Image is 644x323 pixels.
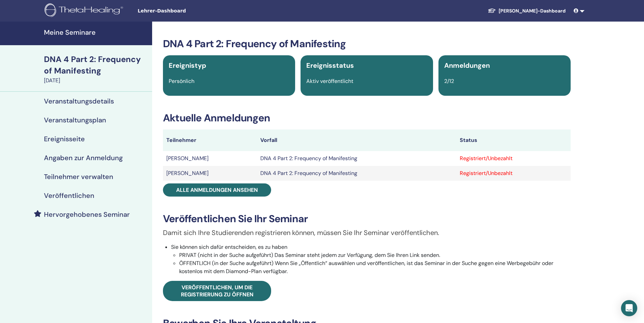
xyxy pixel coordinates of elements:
span: Anmeldungen [444,61,490,70]
div: [DATE] [44,77,148,85]
h3: Aktuelle Anmeldungen [163,112,571,124]
div: DNA 4 Part 2: Frequency of Manifesting [44,54,148,77]
span: Aktiv veröffentlicht [306,78,353,85]
span: 2/12 [444,78,454,85]
img: logo.png [45,3,125,19]
h3: DNA 4 Part 2: Frequency of Manifesting [163,38,571,50]
span: Persönlich [169,78,194,85]
a: Alle Anmeldungen ansehen [163,183,271,197]
th: Vorfall [257,129,456,151]
span: Ereignisstatus [306,61,354,70]
h4: Ereignisseite [44,135,85,143]
h4: Teilnehmer verwalten [44,173,113,181]
span: Veröffentlichen, um die Registrierung zu öffnen [181,284,254,298]
span: Lehrer-Dashboard [138,7,239,14]
li: ÖFFENTLICH (in der Suche aufgeführt) Wenn Sie „Öffentlich“ auswählen und veröffentlichen, ist das... [179,259,571,275]
li: PRIVAT (nicht in der Suche aufgeführt) Das Seminar steht jedem zur Verfügung, dem Sie Ihren Link ... [179,251,571,259]
h4: Meine Seminare [44,28,148,36]
h3: Veröffentlichen Sie Ihr Seminar [163,213,571,225]
a: DNA 4 Part 2: Frequency of Manifesting[DATE] [40,54,152,85]
td: [PERSON_NAME] [163,151,257,166]
h4: Hervorgehobenes Seminar [44,210,130,218]
span: Alle Anmeldungen ansehen [176,186,258,194]
li: Sie können sich dafür entscheiden, es zu haben [171,243,571,275]
img: graduation-cap-white.svg [488,8,496,13]
a: Veröffentlichen, um die Registrierung zu öffnen [163,281,271,301]
h4: Veröffentlichen [44,192,94,200]
div: Open Intercom Messenger [621,300,637,316]
td: DNA 4 Part 2: Frequency of Manifesting [257,166,456,181]
a: [PERSON_NAME]-Dashboard [482,5,571,17]
th: Teilnehmer [163,129,257,151]
h4: Angaben zur Anmeldung [44,154,123,162]
p: Damit sich Ihre Studierenden registrieren können, müssen Sie Ihr Seminar veröffentlichen. [163,228,571,238]
span: Ereignistyp [169,61,206,70]
h4: Veranstaltungsplan [44,116,106,124]
div: Registriert/Unbezahlt [460,154,567,163]
div: Registriert/Unbezahlt [460,169,567,177]
td: DNA 4 Part 2: Frequency of Manifesting [257,151,456,166]
h4: Veranstaltungsdetails [44,97,114,105]
td: [PERSON_NAME] [163,166,257,181]
th: Status [456,129,571,151]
